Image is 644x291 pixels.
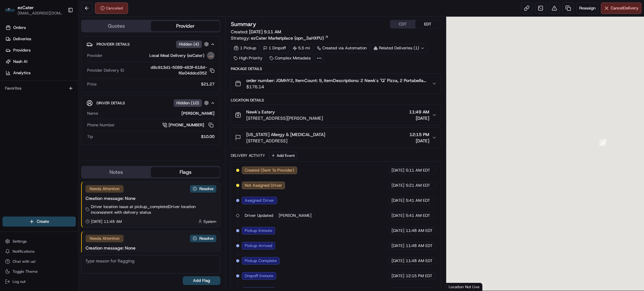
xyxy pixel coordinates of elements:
[86,245,216,251] div: Creation message: None
[251,35,329,41] a: ezCater Marketplace (opn_3aHXPU)
[406,213,430,218] span: 5:41 AM EDT
[231,29,281,35] span: Created:
[87,122,115,128] span: Phone Number
[162,122,214,129] a: [PHONE_NUMBER]
[391,258,404,264] span: [DATE]
[3,68,78,78] a: Analytics
[576,3,598,14] button: Reassign
[87,81,97,87] span: Price
[5,8,15,12] img: ezCater
[3,57,78,67] a: Nash AI
[86,39,215,49] button: Provider DetailsHidden (4)
[190,235,216,242] button: Resolve
[13,47,31,53] span: Providers
[246,84,426,90] span: $176.14
[13,279,25,284] span: Log out
[13,36,31,42] span: Deliveries
[231,74,440,94] button: order number: JGMHY2, ItemCount: 9, itemDescriptions: 2 Newk's "Q" Pizza, 2 Portabella Veggie Piz...
[390,20,415,28] button: CDT
[406,198,430,203] span: 5:41 AM EDT
[97,42,130,47] span: Provider Details
[231,128,440,148] button: [US_STATE] Allergy & [MEDICAL_DATA][STREET_ADDRESS]12:15 PM[DATE]
[3,34,78,44] a: Deliveries
[149,53,204,58] span: Local Meal Delivery (ezCater)
[176,100,199,106] span: Hidden ( 10 )
[406,258,433,264] span: 11:48 AM EDT
[245,183,282,188] span: Not Assigned Driver
[391,167,404,173] span: [DATE]
[406,183,430,188] span: 5:21 AM EDT
[231,35,329,41] div: Strategy:
[95,3,128,14] div: Canceled
[409,131,429,138] span: 12:15 PM
[249,29,281,35] span: [DATE] 5:11 AM
[13,59,27,64] span: Nash AI
[245,213,273,218] span: Driver Updated
[13,25,26,30] span: Orders
[601,3,641,14] button: CancelDelivery
[231,21,256,27] h3: Summary
[86,195,216,201] div: Creation message: None
[96,134,214,140] div: $10.00
[246,109,275,115] span: Newk's Eatery
[3,267,76,276] button: Toggle Theme
[18,11,63,16] button: [EMAIL_ADDRESS][DOMAIN_NAME]
[415,20,441,28] button: EDT
[203,219,216,224] span: System
[406,228,433,233] span: 11:48 AM EDT
[190,185,216,193] button: Resolve
[87,68,124,73] span: Provider Delivery ID
[314,44,369,52] a: Created via Automation
[406,167,430,173] span: 5:11 AM EDT
[409,115,429,121] span: [DATE]
[3,257,76,266] button: Chat with us!
[290,44,313,52] div: 5.5 mi
[371,44,427,52] div: Related Deliveries (1)
[406,273,432,279] span: 12:15 PM EDT
[246,115,323,121] span: [STREET_ADDRESS][PERSON_NAME]
[3,277,76,286] button: Log out
[91,204,216,215] span: Driver location issue at pickup_complete | Driver location inconsistent with delivery status
[409,138,429,144] span: [DATE]
[201,81,214,87] span: $21.27
[231,66,441,71] div: Package Details
[82,167,151,177] button: Notes
[183,276,220,285] button: Add Flag
[231,98,441,103] div: Location Details
[245,273,273,279] span: Dropoff Enroute
[260,44,289,52] div: 1 Dropoff
[245,167,294,173] span: Created (Sent To Provider)
[246,138,325,144] span: [STREET_ADDRESS]
[3,3,65,18] button: ezCaterezCater[EMAIL_ADDRESS][DOMAIN_NAME]
[87,53,103,58] span: Provider
[13,239,27,244] span: Settings
[269,152,297,159] button: Add Event
[611,5,639,11] span: Cancel Delivery
[3,23,78,33] a: Orders
[391,213,404,218] span: [DATE]
[13,70,31,76] span: Analytics
[599,139,606,146] div: 1
[18,4,34,11] button: ezCater
[409,109,429,115] span: 11:49 AM
[267,54,314,63] div: Complex Metadata
[245,228,272,233] span: Pickup Enroute
[231,54,265,63] div: High Priority
[579,5,596,11] span: Reassign
[87,134,93,140] span: Tip
[87,111,98,116] span: Name
[13,269,38,274] span: Toggle Theme
[391,228,404,233] span: [DATE]
[245,243,272,249] span: Pickup Arrived
[101,111,214,116] div: [PERSON_NAME]
[251,35,324,41] span: ezCater Marketplace (opn_3aHXPU)
[391,198,404,203] span: [DATE]
[3,247,76,256] button: Notifications
[179,41,199,47] span: Hidden ( 4 )
[3,45,78,55] a: Providers
[97,101,125,106] span: Driver Details
[207,52,214,59] img: lmd_logo.png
